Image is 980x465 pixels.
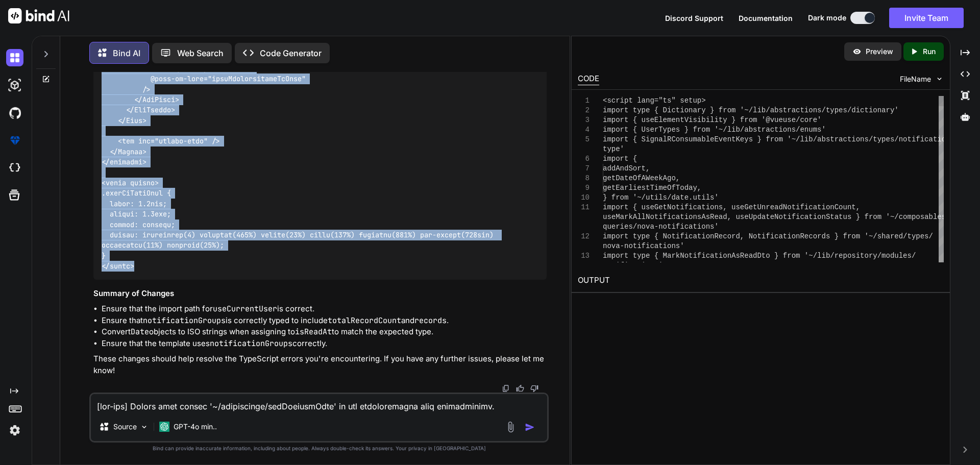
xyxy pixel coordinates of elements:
code: notificationGroups [210,338,292,349]
span: queries/nova-notifications' [603,223,719,231]
span: onStatus } from '~/composables/ [817,213,950,221]
p: GPT-4o min.. [174,422,217,432]
span: getEarliestTimeOfToday, [603,184,701,192]
span: useMarkAllNotificationsAsRead, useUpdateNotificati [603,213,817,221]
code: totalRecordCount [328,315,401,326]
span: Dark mode [808,13,846,23]
div: 11 [578,203,590,212]
li: Convert objects to ISO strings when assigning to to match the expected type. [102,326,547,338]
code: records [414,315,447,326]
div: 10 [578,193,590,203]
div: CODE [578,73,599,85]
p: Source [113,422,137,432]
img: like [516,384,524,393]
img: dislike [530,384,538,393]
span: import { SignalRConsumableEventKeys } from '~/lib/ [603,135,817,143]
p: Bind can provide inaccurate information, including about people. Always double-check its answers.... [89,445,549,452]
span: import { UserTypes } from '~/lib/abstractions/enum [603,126,817,134]
p: Code Generator [260,47,322,59]
span: getDateOfAWeekAgo, [603,174,680,182]
img: Pick Models [140,423,149,431]
img: chevron down [935,75,944,83]
div: 7 [578,164,590,174]
span: addAndSort, [603,164,650,173]
span: } from '~/utils/date.utils' [603,193,719,202]
span: import type { MarkNotificationAsReadDto } from '~/ [603,252,817,260]
img: preview [852,47,862,56]
span: FileName [900,74,931,84]
p: Bind AI [113,47,140,59]
li: Ensure that is correctly typed to include and . [102,315,547,327]
span: import type { NotificationRecord, NotificationReco [603,232,817,240]
img: darkAi-studio [6,77,23,94]
span: import { useElementVisibility } from '@vueuse/core [603,116,817,124]
span: s/types/dictionary' [817,106,899,114]
p: Run [923,46,936,57]
div: 6 [578,154,590,164]
div: 3 [578,115,590,125]
div: 9 [578,183,590,193]
h2: OUTPUT [572,268,950,292]
code: Date [131,327,149,337]
div: 8 [578,174,590,183]
span: lib/repository/modules/ [817,252,916,260]
span: abstractions/types/notifications. [817,135,959,143]
span: ' [817,116,821,124]
img: cloudideIcon [6,159,23,177]
span: notifications' [603,261,663,270]
div: 12 [578,232,590,241]
span: import { useGetNotifications, useGetUnreadNotifica [603,203,817,211]
div: 1 [578,96,590,106]
p: Web Search [177,47,224,59]
span: type' [603,145,624,153]
div: 5 [578,135,590,144]
p: These changes should help resolve the TypeScript errors you're encountering. If you have any furt... [93,353,547,376]
img: darkChat [6,49,23,66]
span: rds } from '~/shared/types/ [817,232,933,240]
li: Ensure that the template uses correctly. [102,338,547,350]
span: Documentation [739,14,793,22]
img: copy [502,384,510,393]
code: isReadAt [295,327,332,337]
button: Discord Support [665,13,723,23]
p: Preview [866,46,893,57]
span: <script lang="ts" setup> [603,96,706,105]
span: import { [603,155,637,163]
img: icon [525,422,535,432]
span: nova-notifications' [603,242,684,250]
code: useCurrentUser [213,304,277,314]
span: s' [817,126,826,134]
div: 4 [578,125,590,135]
img: Bind AI [8,8,69,23]
div: 2 [578,106,590,115]
span: tionCount, [817,203,860,211]
span: import type { Dictionary } from '~/lib/abstraction [603,106,817,114]
h3: Summary of Changes [93,288,547,300]
span: Discord Support [665,14,723,22]
img: premium [6,132,23,149]
div: 13 [578,251,590,261]
img: GPT-4o mini [159,422,169,432]
button: Documentation [739,13,793,23]
img: githubDark [6,104,23,121]
button: Invite Team [889,8,964,28]
li: Ensure that the import path for is correct. [102,303,547,315]
code: notificationGroups [143,315,226,326]
img: settings [6,422,23,439]
img: attachment [505,421,517,433]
